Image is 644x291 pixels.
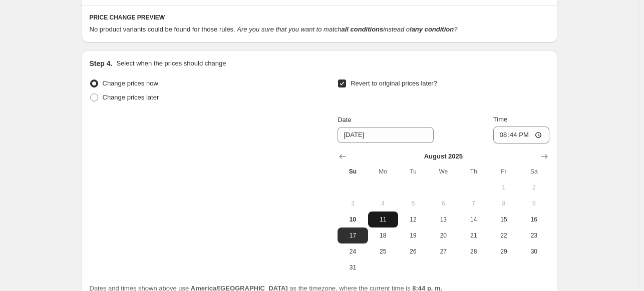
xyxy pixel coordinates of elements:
span: Sa [523,167,545,175]
button: Thursday August 21 2025 [458,227,488,243]
span: 29 [493,247,515,255]
th: Thursday [458,163,488,179]
button: Monday August 25 2025 [368,243,398,259]
span: 31 [342,263,364,271]
span: 12 [402,215,424,223]
span: Su [342,167,364,175]
span: 25 [372,247,394,255]
b: all conditions [341,25,383,33]
span: 19 [402,231,424,239]
button: Saturday August 30 2025 [519,243,549,259]
button: Tuesday August 26 2025 [398,243,428,259]
th: Sunday [338,163,368,179]
span: 18 [372,231,394,239]
span: 2 [523,183,545,191]
span: 23 [523,231,545,239]
button: Wednesday August 13 2025 [428,211,458,227]
button: Friday August 29 2025 [489,243,519,259]
button: Monday August 18 2025 [368,227,398,243]
span: 27 [432,247,454,255]
button: Tuesday August 19 2025 [398,227,428,243]
span: 24 [342,247,364,255]
button: Today Sunday August 10 2025 [338,211,368,227]
span: 1 [493,183,515,191]
span: 4 [372,199,394,207]
span: 22 [493,231,515,239]
span: No product variants could be found for those rules. [90,25,235,33]
input: 8/10/2025 [338,127,434,143]
span: 14 [462,215,484,223]
span: Time [493,115,507,123]
button: Thursday August 28 2025 [458,243,488,259]
span: 3 [342,199,364,207]
button: Show previous month, July 2025 [336,149,350,163]
span: 11 [372,215,394,223]
button: Saturday August 23 2025 [519,227,549,243]
th: Monday [368,163,398,179]
span: We [432,167,454,175]
span: 7 [462,199,484,207]
button: Thursday August 14 2025 [458,211,488,227]
p: Select when the prices should change [116,58,226,68]
span: Change prices later [103,93,159,101]
span: 28 [462,247,484,255]
span: 6 [432,199,454,207]
span: Th [462,167,484,175]
span: Date [338,116,351,123]
span: 10 [342,215,364,223]
span: 16 [523,215,545,223]
span: Fr [493,167,515,175]
button: Friday August 15 2025 [489,211,519,227]
h2: Step 4. [90,58,113,68]
h6: PRICE CHANGE PREVIEW [90,13,549,21]
button: Monday August 4 2025 [368,195,398,211]
th: Friday [489,163,519,179]
th: Saturday [519,163,549,179]
span: 26 [402,247,424,255]
button: Wednesday August 6 2025 [428,195,458,211]
span: 9 [523,199,545,207]
span: 13 [432,215,454,223]
span: Mo [372,167,394,175]
b: any condition [412,25,454,33]
button: Saturday August 9 2025 [519,195,549,211]
span: 21 [462,231,484,239]
button: Tuesday August 12 2025 [398,211,428,227]
button: Sunday August 24 2025 [338,243,368,259]
span: 20 [432,231,454,239]
button: Show next month, September 2025 [537,149,551,163]
span: Change prices now [103,79,158,87]
button: Saturday August 16 2025 [519,211,549,227]
span: 5 [402,199,424,207]
span: 30 [523,247,545,255]
button: Friday August 22 2025 [489,227,519,243]
button: Friday August 8 2025 [489,195,519,211]
span: 17 [342,231,364,239]
i: Are you sure that you want to match instead of ? [237,25,457,33]
button: Friday August 1 2025 [489,179,519,195]
button: Sunday August 31 2025 [338,259,368,275]
input: 12:00 [493,126,549,143]
button: Wednesday August 27 2025 [428,243,458,259]
button: Sunday August 17 2025 [338,227,368,243]
button: Saturday August 2 2025 [519,179,549,195]
button: Thursday August 7 2025 [458,195,488,211]
button: Sunday August 3 2025 [338,195,368,211]
th: Tuesday [398,163,428,179]
th: Wednesday [428,163,458,179]
button: Wednesday August 20 2025 [428,227,458,243]
button: Tuesday August 5 2025 [398,195,428,211]
span: 8 [493,199,515,207]
span: Tu [402,167,424,175]
button: Monday August 11 2025 [368,211,398,227]
span: Revert to original prices later? [351,79,437,87]
span: 15 [493,215,515,223]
